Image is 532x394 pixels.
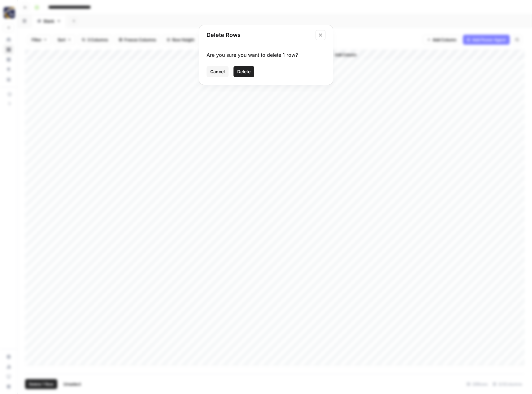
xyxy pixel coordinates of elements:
[233,66,254,77] button: Delete
[237,69,251,75] span: Delete
[210,69,225,75] span: Cancel
[316,30,325,40] button: Close modal
[207,66,229,77] button: Cancel
[207,31,312,39] h2: Delete Rows
[207,51,325,59] div: Are you sure you want to delete 1 row?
